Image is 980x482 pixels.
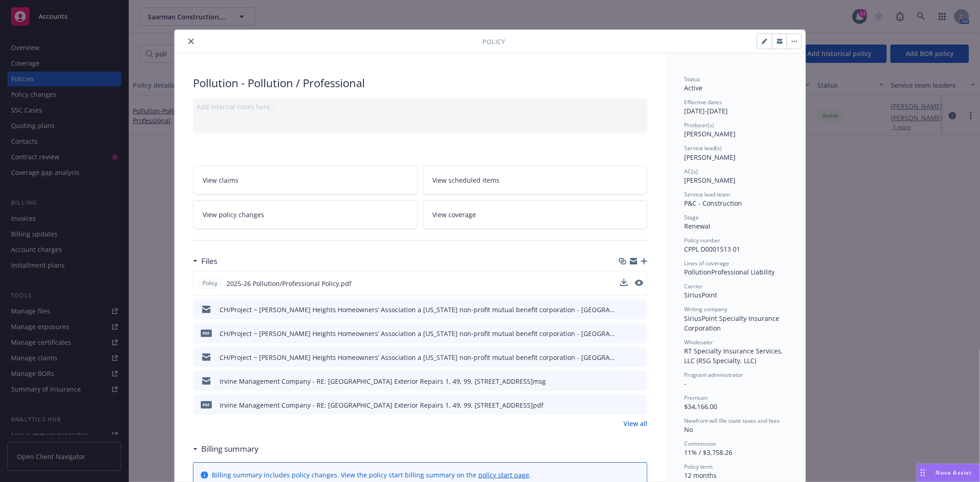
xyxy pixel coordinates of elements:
span: Newfront will file state taxes and fees [684,417,780,425]
span: Active [684,84,702,92]
span: Policy [482,37,505,46]
span: Lines of coverage [684,259,729,267]
div: Add internal notes here... [197,102,644,112]
span: CPPL D0001513 01 [684,245,740,253]
span: Wholesaler [684,338,713,346]
span: RT Specialty Insurance Services, LLC (RSG Specialty, LLC) [684,347,785,365]
span: pdf [201,330,212,336]
h3: Billing summary [201,443,259,455]
a: View claims [193,166,418,195]
button: download file [620,279,628,286]
button: Nova Assist [917,464,980,482]
div: Drag to move [917,464,929,482]
span: 11% / $3,758.26 [684,448,732,457]
span: Policy number [684,236,720,244]
span: View policy changes [203,210,264,219]
span: [PERSON_NAME] [684,176,736,185]
span: Professional Liability [711,268,775,276]
button: download file [621,353,628,362]
div: Pollution - Pollution / Professional [193,75,647,91]
button: preview file [635,305,644,314]
span: Service lead(s) [684,144,722,152]
span: 12 months [684,471,717,480]
a: policy start page [478,471,529,479]
a: View coverage [423,200,648,229]
span: SiriusPoint Specialty Insurance Corporation [684,314,781,332]
span: Renewal [684,222,710,230]
span: Carrier [684,282,702,290]
div: CH/Project ~ [PERSON_NAME] Heights Homeowners’ Association a [US_STATE] non-profit mutual benefit... [220,329,617,338]
span: No [684,425,693,434]
span: Nova Assist [936,469,972,476]
span: Premium [684,394,708,402]
a: View policy changes [193,200,418,229]
span: Status [684,75,700,83]
span: Pollution [684,268,711,276]
span: Service lead team [684,191,730,198]
span: SiriusPoint [684,291,717,299]
button: download file [621,329,628,338]
button: download file [621,400,628,410]
span: View scheduled items [433,175,500,185]
span: Effective dates [684,98,722,106]
span: Commission [684,440,716,448]
span: - [684,379,686,388]
button: preview file [635,279,643,288]
span: [PERSON_NAME] [684,129,736,138]
button: close [186,36,197,47]
span: $34,166.00 [684,402,717,411]
button: download file [621,376,628,386]
button: preview file [635,400,644,410]
div: Billing summary [193,443,259,455]
div: [DATE] - [DATE] [684,98,787,116]
span: View claims [203,175,238,185]
button: download file [620,279,628,288]
span: Stage [684,213,699,221]
button: preview file [635,376,644,386]
div: Billing summary includes policy changes. View the policy start billing summary on the . [212,470,531,480]
span: Policy term [684,463,713,471]
span: Program administrator [684,371,743,379]
span: P&C - Construction [684,199,742,207]
div: CH/Project ~ [PERSON_NAME] Heights Homeowners’ Association a [US_STATE] non-profit mutual benefit... [220,353,617,362]
div: CH/Project ~ [PERSON_NAME] Heights Homeowners’ Association a [US_STATE] non-profit mutual benefit... [220,305,617,314]
div: Irvine Management Company - RE: [GEOGRAPHIC_DATA] Exterior Repairs 1, 49, 99, [STREET_ADDRESS]pdf [220,400,544,410]
span: View coverage [433,210,476,219]
span: [PERSON_NAME] [684,153,736,162]
button: preview file [635,329,644,338]
span: pdf [201,401,212,408]
span: AC(s) [684,168,698,175]
button: download file [621,305,628,314]
div: Files [193,255,217,267]
span: 2025-26 Pollution/Professional Policy.pdf [227,279,351,288]
button: preview file [635,280,643,286]
button: preview file [635,353,644,362]
span: Producer(s) [684,121,714,129]
div: Irvine Management Company - RE: [GEOGRAPHIC_DATA] Exterior Repairs 1, 49, 99, [STREET_ADDRESS]msg [220,376,546,386]
span: Policy [201,279,219,287]
span: Writing company [684,305,727,313]
a: View scheduled items [423,166,648,195]
h3: Files [201,255,217,267]
a: View all [623,419,647,428]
